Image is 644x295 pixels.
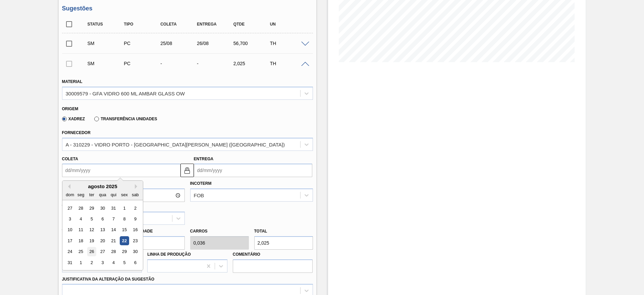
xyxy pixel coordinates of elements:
div: Choose quinta-feira, 7 de agosto de 2025 [109,214,118,223]
div: Choose quinta-feira, 31 de julho de 2025 [109,204,118,213]
div: Choose quinta-feira, 4 de setembro de 2025 [109,258,118,267]
div: Choose sábado, 30 de agosto de 2025 [130,247,140,256]
div: Coleta [159,22,199,27]
div: Qtde [232,22,272,27]
div: - [159,61,199,66]
div: TH [268,41,309,46]
label: Coleta [62,157,78,161]
div: Choose quinta-feira, 21 de agosto de 2025 [109,236,118,245]
div: Sugestão Manual [86,41,126,46]
div: Choose segunda-feira, 4 de agosto de 2025 [76,214,85,223]
div: Choose sexta-feira, 8 de agosto de 2025 [120,214,129,223]
div: Choose sexta-feira, 29 de agosto de 2025 [120,247,129,256]
div: TH [268,61,309,66]
div: Tipo [122,22,163,27]
div: Choose terça-feira, 29 de julho de 2025 [87,204,96,213]
div: Choose terça-feira, 19 de agosto de 2025 [87,236,96,245]
div: sex [120,190,129,199]
div: Choose quarta-feira, 6 de agosto de 2025 [98,214,107,223]
div: Choose sexta-feira, 15 de agosto de 2025 [120,225,129,235]
input: dd/mm/yyyy [62,164,180,177]
div: ter [87,190,96,199]
div: sab [130,190,140,199]
div: Choose sexta-feira, 1 de agosto de 2025 [120,204,129,213]
div: Choose segunda-feira, 18 de agosto de 2025 [76,236,85,245]
label: Origem [62,107,78,111]
div: Choose sábado, 9 de agosto de 2025 [130,214,140,223]
div: Choose sexta-feira, 22 de agosto de 2025 [120,236,129,245]
div: Choose segunda-feira, 25 de agosto de 2025 [76,247,85,256]
div: Choose quinta-feira, 14 de agosto de 2025 [109,225,118,235]
button: Next Month [135,184,140,189]
div: Choose quinta-feira, 28 de agosto de 2025 [109,247,118,256]
div: Choose quarta-feira, 30 de julho de 2025 [98,204,107,213]
div: Choose domingo, 10 de agosto de 2025 [65,225,74,235]
label: Fornecedor [62,130,91,135]
div: Choose quarta-feira, 3 de setembro de 2025 [98,258,107,267]
div: A - 310229 - VIDRO PORTO - [GEOGRAPHIC_DATA][PERSON_NAME] ([GEOGRAPHIC_DATA]) [66,141,285,147]
div: 56,700 [232,41,272,46]
div: agosto 2025 [62,183,143,189]
div: Choose sábado, 23 de agosto de 2025 [130,236,140,245]
label: Linha de Produção [147,252,191,257]
div: Choose domingo, 3 de agosto de 2025 [65,214,74,223]
label: Justificativa da Alteração da Sugestão [62,277,155,282]
div: 25/08/2025 [159,41,199,46]
label: Entrega [194,157,214,161]
div: Choose sábado, 16 de agosto de 2025 [130,225,140,235]
label: Xadrez [62,117,85,121]
div: qui [109,190,118,199]
label: Transferência Unidades [94,117,157,121]
div: Status [86,22,126,27]
div: FOB [194,193,204,198]
div: - [195,61,236,66]
img: locked [183,166,191,174]
div: Pedido de Compra [122,41,163,46]
div: Choose sábado, 6 de setembro de 2025 [130,258,140,267]
div: Choose domingo, 24 de agosto de 2025 [65,247,74,256]
div: Choose terça-feira, 5 de agosto de 2025 [87,214,96,223]
div: Choose segunda-feira, 28 de julho de 2025 [76,204,85,213]
div: Choose quarta-feira, 27 de agosto de 2025 [98,247,107,256]
button: Previous Month [66,184,70,189]
label: Total [254,229,267,234]
div: Sugestão Manual [86,61,126,66]
div: Choose segunda-feira, 11 de agosto de 2025 [76,225,85,235]
label: Material [62,79,83,84]
div: month 2025-08 [64,203,141,268]
h3: Sugestões [62,5,313,12]
div: Choose sexta-feira, 5 de setembro de 2025 [120,258,129,267]
div: Choose domingo, 27 de julho de 2025 [65,204,74,213]
div: Choose terça-feira, 26 de agosto de 2025 [87,247,96,256]
div: Choose quarta-feira, 13 de agosto de 2025 [98,225,107,235]
div: Choose terça-feira, 12 de agosto de 2025 [87,225,96,235]
div: Choose domingo, 31 de agosto de 2025 [65,258,74,267]
div: Choose segunda-feira, 1 de setembro de 2025 [76,258,85,267]
div: Choose quarta-feira, 20 de agosto de 2025 [98,236,107,245]
label: Incoterm [190,181,212,186]
div: Choose terça-feira, 2 de setembro de 2025 [87,258,96,267]
div: dom [65,190,74,199]
div: qua [98,190,107,199]
div: Pedido de Compra [122,61,163,66]
label: Comentário [233,250,313,259]
div: Entrega [195,22,236,27]
input: dd/mm/yyyy [194,164,312,177]
label: Hora Entrega [62,179,185,188]
div: UN [268,22,309,27]
div: 2,025 [232,61,272,66]
div: seg [76,190,85,199]
div: 26/08/2025 [195,41,236,46]
button: locked [180,164,194,177]
div: Choose sábado, 2 de agosto de 2025 [130,204,140,213]
div: 30009579 - GFA VIDRO 600 ML AMBAR GLASS OW [66,90,185,96]
label: Carros [190,229,208,234]
div: Choose domingo, 17 de agosto de 2025 [65,236,74,245]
